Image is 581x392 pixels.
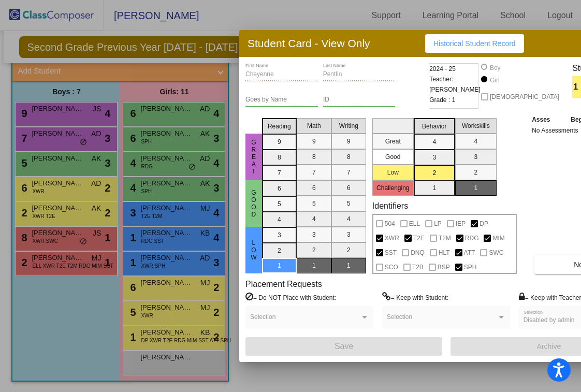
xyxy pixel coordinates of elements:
label: Placement Requests [245,279,322,289]
span: Teacher: [PERSON_NAME] [429,74,481,95]
span: LP [434,217,442,230]
label: = Keep with Student: [382,292,448,302]
span: Grade : 1 [429,95,455,105]
span: Good [249,189,258,218]
span: Historical Student Record [433,39,516,48]
span: Archive [537,342,561,351]
span: MIM [492,232,504,244]
th: Asses [529,114,564,125]
span: BSP [438,261,450,273]
button: Save [245,337,442,356]
span: T2E [413,232,425,244]
span: RDG [465,232,479,244]
span: ELL [409,217,420,230]
span: Low [249,239,258,261]
label: Identifiers [372,201,408,211]
span: 1 [572,81,581,93]
span: 2024 - 25 [429,64,456,74]
span: Disabled by admin [524,316,575,324]
span: T2M [439,232,451,244]
span: XWR [385,232,399,244]
span: [DEMOGRAPHIC_DATA] [490,91,559,103]
span: HLT [439,246,450,259]
span: SPH [464,261,477,273]
span: T2B [412,261,424,273]
div: Boy [489,63,501,72]
span: DNQ [411,246,425,259]
span: SCO [385,261,398,273]
span: SST [385,246,397,259]
h3: Student Card - View Only [248,37,370,50]
span: ATT [464,246,475,259]
input: goes by name [245,96,318,104]
span: DP [480,217,488,230]
span: Great [249,139,258,175]
label: = Do NOT Place with Student: [245,292,336,302]
span: IEP [456,217,466,230]
span: 504 [385,217,395,230]
span: Save [335,342,353,351]
div: Girl [489,76,500,85]
span: SWC [489,246,503,259]
button: Historical Student Record [425,34,524,53]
